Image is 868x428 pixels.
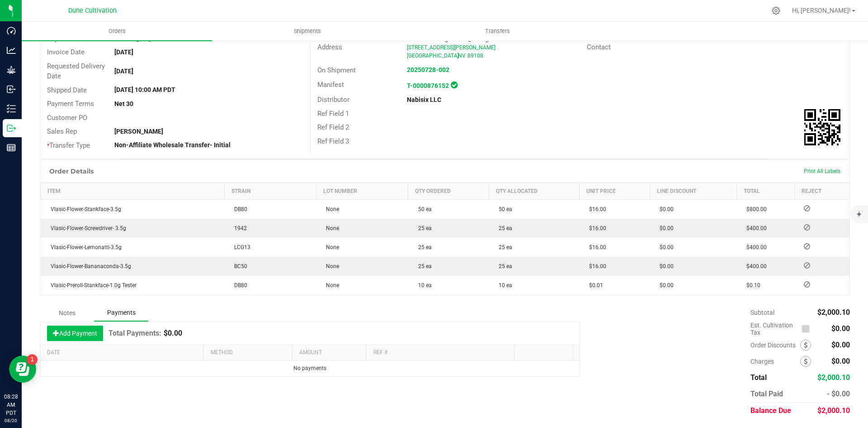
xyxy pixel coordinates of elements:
th: Line Discount [650,183,736,200]
span: $0.10 [742,282,760,289]
span: $0.00 [831,341,850,349]
span: Reject Inventory [800,206,814,211]
span: DB80 [230,206,247,212]
th: Total [736,183,794,200]
a: Orders [22,22,212,41]
span: Vlasic-Flower-Bananaconda-3.5g [46,263,131,269]
span: Transfer Type [47,141,90,149]
span: None [321,225,339,231]
span: Vlasic-Flower-Stankface-3.5g [46,206,121,212]
span: Dune Cultivation [68,7,117,14]
span: $2,000.10 [817,308,850,317]
span: $0.00 [655,263,674,269]
span: $400.00 [742,263,767,269]
span: $0.00 [831,357,850,365]
span: DB80 [230,282,247,289]
qrcode: 00001619 [804,109,840,145]
span: $2,000.10 [817,406,850,415]
a: Transfers [402,22,593,41]
strong: Net 30 [114,100,133,107]
span: None [321,282,339,289]
strong: Non-Affiliate Wholesale Transfer- Initial [114,141,231,149]
span: BC50 [230,263,247,269]
span: Reject Inventory [800,244,814,249]
span: 25 ea [494,263,512,269]
th: Item [41,183,225,200]
span: Distributor [317,96,349,104]
strong: [DATE] [114,48,133,56]
span: Vlasic-Flower-Screwdriver- 3.5g [46,225,126,231]
span: $0.00 [655,282,674,289]
span: 10 ea [414,282,432,289]
span: [GEOGRAPHIC_DATA] [407,53,459,59]
span: None [321,244,339,250]
span: $16.00 [585,263,606,269]
span: $0.00 [831,324,850,333]
span: Balance Due [750,406,791,415]
iframe: Resource center unread badge [27,354,38,365]
span: , [457,53,458,59]
span: $400.00 [742,225,767,231]
span: 10 ea [494,282,512,289]
span: Customer PO [47,114,87,122]
span: $16.00 [585,244,606,250]
span: Orders [96,27,138,35]
span: $16.00 [585,225,606,231]
span: 89108 [467,53,483,59]
th: Unit Price [579,183,650,200]
span: Contact [587,43,611,51]
span: Invoice Date [47,48,85,56]
span: $0.00 [655,206,674,212]
span: Charges [750,358,800,365]
span: 25 ea [414,225,432,231]
strong: T-0000876152 [407,82,449,89]
span: None [321,206,339,212]
h1: Order Details [49,168,94,175]
span: Requested Delivery Date [47,62,105,81]
inline-svg: Dashboard [7,26,16,35]
span: Ref Field 1 [317,110,349,118]
th: Strain [224,183,316,200]
span: Sales Rep [47,127,77,135]
strong: [PERSON_NAME] [114,128,163,135]
span: Reject Inventory [800,225,814,230]
span: In Sync [451,80,458,90]
span: Calculate cultivation tax [802,323,814,335]
span: Hi, [PERSON_NAME]! [792,7,851,14]
span: 1942 [230,225,247,231]
div: Manage settings [770,6,782,15]
p: 08:28 AM PDT [4,393,18,417]
span: Ref Field 3 [317,137,349,145]
span: Payment Status [47,34,94,43]
inline-svg: Analytics [7,46,16,55]
span: Reject Inventory [800,282,814,287]
span: 50 ea [414,206,432,212]
a: 20250728-002 [407,66,449,73]
div: Notes [40,305,94,321]
inline-svg: Inventory [7,104,16,113]
span: Subtotal [750,309,774,316]
span: Total [750,373,767,382]
span: $0.00 [655,244,674,250]
span: $800.00 [742,206,767,212]
th: Lot Number [316,183,408,200]
span: Est. Cultivation Tax [750,322,798,336]
th: Ref # [366,345,514,361]
span: Ref Field 2 [317,123,349,131]
span: LCG13 [230,244,250,250]
span: $0.01 [585,282,603,289]
inline-svg: Outbound [7,124,16,133]
strong: Nabisix LLC [407,96,441,103]
span: 25 ea [494,225,512,231]
iframe: Resource center [9,356,36,383]
span: Total Paid [750,390,783,398]
span: 25 ea [494,244,512,250]
span: Vlasic-Flower-Lemonatti-3.5g [46,244,122,250]
th: Amount [292,345,366,361]
h1: Total Payments: [108,329,161,338]
div: Payments [94,304,148,322]
span: Manifest [317,81,344,89]
img: Scan me! [804,109,840,145]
